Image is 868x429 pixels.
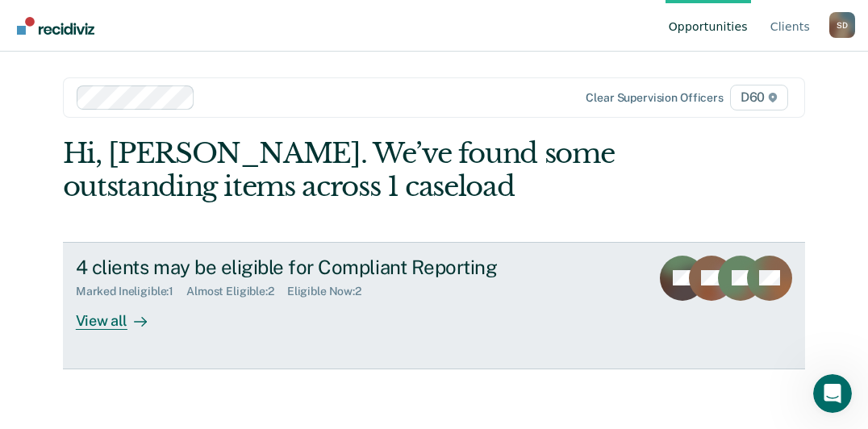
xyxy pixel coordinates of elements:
div: Almost Eligible : 2 [186,285,287,298]
div: Marked Ineligible : 1 [76,285,186,298]
a: 4 clients may be eligible for Compliant ReportingMarked Ineligible:1Almost Eligible:2Eligible Now... [63,242,805,369]
span: D60 [730,85,788,110]
div: Clear supervision officers [586,91,723,105]
div: 4 clients may be eligible for Compliant Reporting [76,256,637,279]
iframe: Intercom live chat [813,374,852,413]
div: S D [829,12,855,38]
button: Profile dropdown button [829,12,855,38]
div: Eligible Now : 2 [287,285,374,298]
img: Recidiviz [17,17,94,35]
div: Hi, [PERSON_NAME]. We’ve found some outstanding items across 1 caseload [63,137,657,203]
div: View all [76,298,166,330]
